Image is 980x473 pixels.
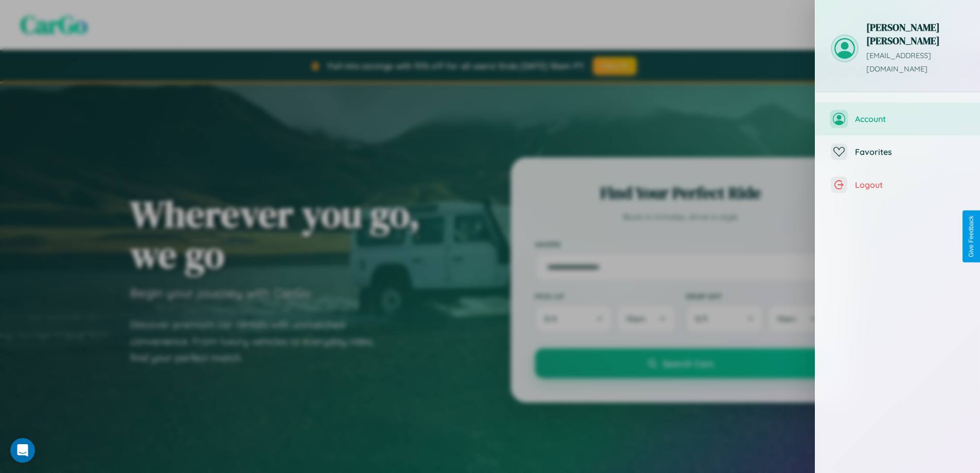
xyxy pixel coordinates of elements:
h3: [PERSON_NAME] [PERSON_NAME] [866,21,965,47]
button: Account [815,102,980,135]
button: Logout [815,168,980,201]
span: Logout [855,180,965,190]
button: Favorites [815,135,980,168]
div: Give Feedback [968,216,975,257]
span: Favorites [855,147,965,157]
span: Account [855,114,965,124]
p: [EMAIL_ADDRESS][DOMAIN_NAME] [866,49,965,76]
div: Open Intercom Messenger [10,438,35,463]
